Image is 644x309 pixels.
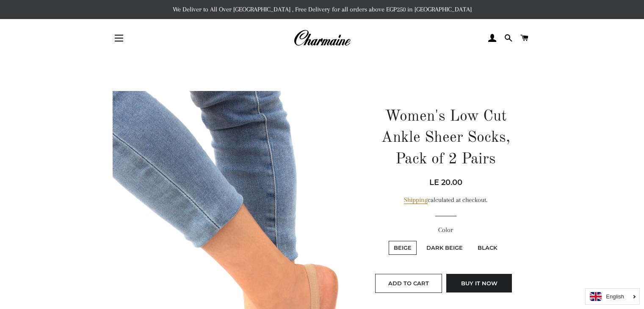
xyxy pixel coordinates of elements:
button: Add to Cart [375,274,442,292]
a: Shipping [404,196,428,204]
i: English [606,294,624,299]
img: Charmaine Egypt [293,29,351,47]
label: Dark Beige [421,241,468,255]
div: calculated at checkout. [370,195,521,205]
span: LE 20.00 [429,178,462,187]
label: Color [370,225,521,235]
label: Black [473,241,502,255]
a: English [590,292,635,301]
button: Buy it now [446,274,512,292]
span: Add to Cart [388,280,429,287]
h1: Women's Low Cut Ankle Sheer Socks, Pack of 2 Pairs [370,106,521,170]
label: Beige [389,241,417,255]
